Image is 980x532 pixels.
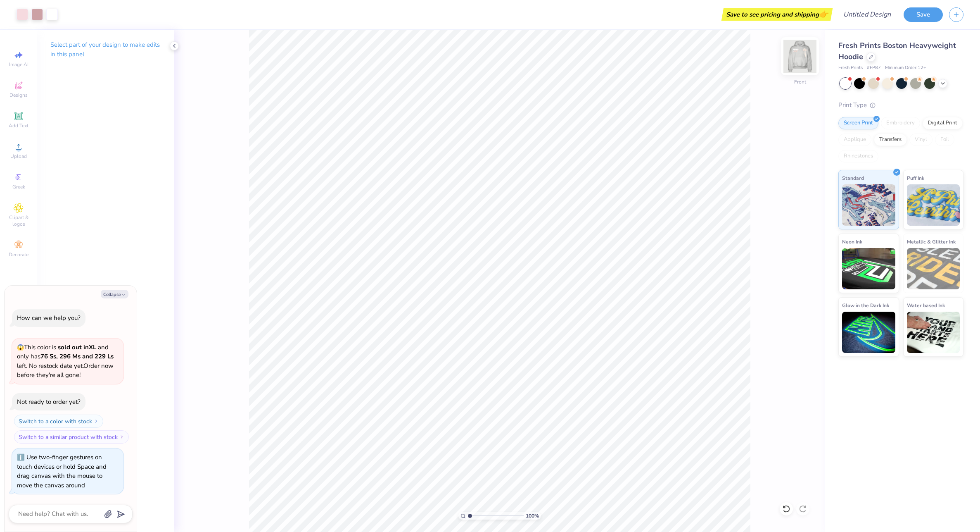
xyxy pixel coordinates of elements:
span: Fresh Prints [838,64,863,72]
span: 👉 [819,9,828,19]
div: Transfers [874,134,907,146]
div: Save to see pricing and shipping [724,8,831,21]
button: Switch to a color with stock [14,415,103,428]
div: How can we help you? [17,314,81,322]
span: Decorate [9,251,28,258]
span: Metallic & Glitter Ink [907,237,956,246]
strong: 76 Ss, 296 Ms and 229 Ls [40,352,114,360]
span: Add Text [9,122,28,129]
div: Applique [838,134,871,146]
button: Collapse [101,290,128,298]
div: Not ready to order yet? [17,398,81,406]
span: Water based Ink [907,301,945,310]
span: This color is and only has left . No restock date yet. Order now before they're all gone! [17,343,114,379]
div: Vinyl [909,134,933,146]
span: Fresh Prints Boston Heavyweight Hoodie [838,41,956,62]
div: Front [794,78,806,86]
input: Untitled Design [837,6,897,23]
span: Neon Ink [842,237,862,246]
div: Use two-finger gestures on touch devices or hold Space and drag canvas with the mouse to move the... [17,453,107,489]
img: Neon Ink [842,248,895,289]
img: Switch to a color with stock [94,419,99,424]
span: 😱 [17,344,24,351]
img: Glow in the Dark Ink [842,312,895,353]
span: Clipart & logos [4,214,33,227]
span: Puff Ink [907,174,924,182]
div: Rhinestones [838,150,878,162]
span: Greek [12,184,25,190]
div: Embroidery [881,117,920,129]
strong: sold out in XL [58,343,96,351]
span: Standard [842,174,864,182]
p: Select part of your design to make edits in this panel [50,40,161,59]
img: Metallic & Glitter Ink [907,248,960,289]
span: 100 % [526,512,539,520]
span: Upload [10,153,27,160]
div: Print Type [838,100,963,110]
div: Screen Print [838,117,878,129]
div: Digital Print [923,117,963,129]
img: Puff Ink [907,184,960,226]
span: Glow in the Dark Ink [842,301,889,310]
img: Front [783,40,816,73]
button: Save [904,7,943,22]
div: Foil [935,134,954,146]
span: Image AI [9,61,28,68]
img: Standard [842,184,895,226]
img: Switch to a similar product with stock [119,434,124,439]
span: Designs [9,92,28,98]
img: Water based Ink [907,312,960,353]
span: # FP87 [867,64,881,72]
span: Minimum Order: 12 + [885,64,926,72]
button: Switch to a similar product with stock [14,430,129,444]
